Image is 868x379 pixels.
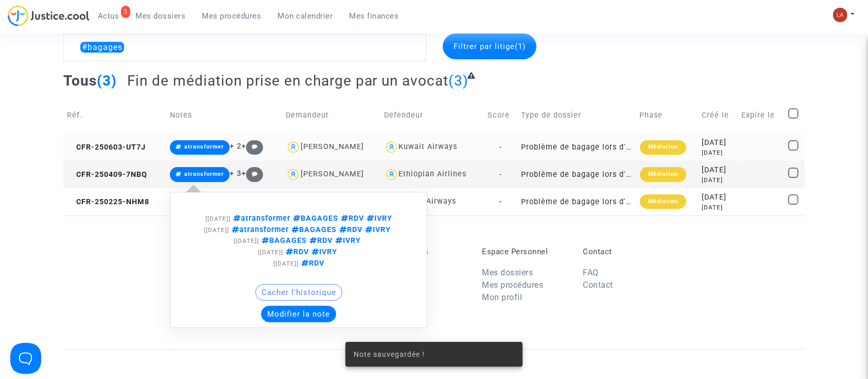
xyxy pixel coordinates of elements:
[517,134,636,161] td: Problème de bagage lors d'un voyage en avion
[640,194,686,209] div: Médiation
[517,97,636,134] td: Type de dossier
[583,280,613,290] a: Contact
[286,140,301,155] img: icon-user.svg
[259,236,307,245] span: BAGAGES
[702,164,734,176] div: [DATE]
[270,8,341,24] a: Mon calendrier
[67,170,147,179] span: CFR-250409-7NBQ
[702,192,734,203] div: [DATE]
[229,225,289,234] span: atransformer
[301,142,364,151] div: [PERSON_NAME]
[166,97,282,134] td: Notes
[338,214,364,223] span: RDV
[234,237,259,244] span: [[DATE]]
[482,292,522,302] a: Mon profil
[63,97,166,134] td: Réf.
[698,97,738,134] td: Créé le
[354,349,425,359] span: Note sauvegardée !
[299,259,324,268] span: RDV
[241,169,264,178] span: +
[702,137,734,149] div: [DATE]
[127,72,449,89] span: Fin de médiation prise en charge par un avocat
[484,97,518,134] td: Score
[286,167,301,182] img: icon-user.svg
[399,170,467,178] div: Ethiopian Airlines
[307,236,333,245] span: RDV
[362,225,391,234] span: IVRY
[194,8,270,24] a: Mes procédures
[702,203,734,212] div: [DATE]
[454,42,526,51] span: Filtrer par litige
[289,225,337,234] span: BAGAGES
[380,97,484,134] td: Defendeur
[499,170,502,179] span: -
[90,8,128,24] a: 3Actus
[230,169,241,178] span: + 3
[283,248,309,256] span: RDV
[204,226,229,234] span: [[DATE]]
[482,268,533,277] a: Mes dossiers
[273,260,299,267] span: [[DATE]]
[333,236,361,245] span: IVRY
[499,197,502,206] span: -
[205,215,231,222] span: [[DATE]]
[583,247,668,256] p: Contact
[290,214,338,223] span: BAGAGES
[833,8,847,22] img: 3f9b7d9779f7b0ffc2b90d026f0682a9
[230,142,241,151] span: + 2
[202,11,262,21] span: Mes procédures
[337,225,362,234] span: RDV
[67,197,149,206] span: CFR-250225-NHM8
[261,306,336,322] button: Modifier la note
[8,5,90,26] img: jc-logo.svg
[640,140,686,155] div: Médiation
[482,247,567,256] p: Espace Personnel
[399,197,457,206] div: British Airways
[583,268,599,277] a: FAQ
[499,143,502,152] span: -
[517,188,636,216] td: Problème de bagage lors d'un voyage en avion
[255,284,342,301] button: Cacher l'historique
[384,167,399,182] img: icon-user.svg
[184,143,224,150] span: atransformer
[738,97,785,134] td: Expire le
[128,8,194,24] a: Mes dossiers
[517,161,636,188] td: Problème de bagage lors d'un voyage en avion
[341,8,407,24] a: Mes finances
[384,140,399,155] img: icon-user.svg
[702,149,734,157] div: [DATE]
[515,42,526,51] span: (1)
[184,171,224,177] span: atransformer
[309,248,337,256] span: IVRY
[63,72,97,89] span: Tous
[241,142,264,151] span: +
[282,97,380,134] td: Demandeur
[640,167,686,182] div: Médiation
[97,72,117,89] span: (3)
[449,72,469,89] span: (3)
[278,11,333,21] span: Mon calendrier
[482,280,543,290] a: Mes procédures
[702,176,734,185] div: [DATE]
[364,214,392,223] span: IVRY
[636,97,698,134] td: Phase
[121,6,130,18] div: 3
[231,214,290,223] span: atransformer
[301,170,364,178] div: [PERSON_NAME]
[399,142,458,151] div: Kuwait Airways
[350,11,399,21] span: Mes finances
[10,343,41,374] iframe: Help Scout Beacon - Open
[67,143,146,152] span: CFR-250603-UT7J
[136,11,186,21] span: Mes dossiers
[258,249,283,256] span: [[DATE]]
[98,11,119,21] span: Actus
